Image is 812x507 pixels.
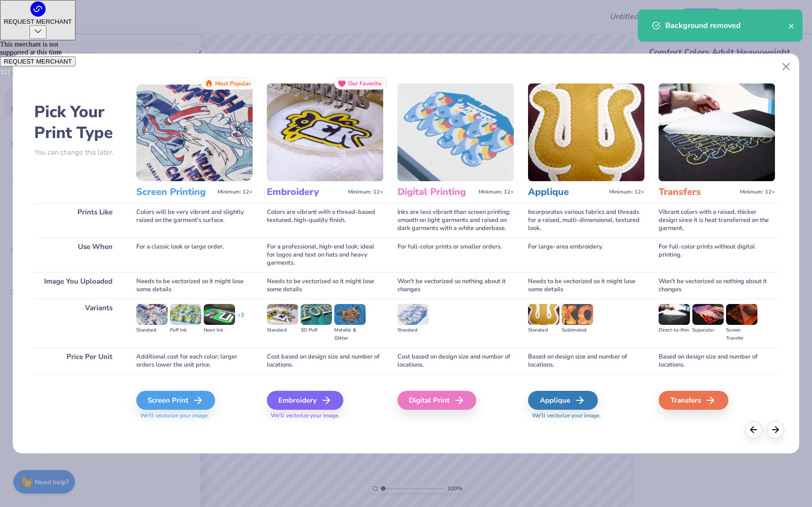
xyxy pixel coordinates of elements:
h3: Digital Printing [397,186,475,198]
div: Digital Print [397,391,476,410]
div: Standard [136,326,168,334]
div: Screen Print [136,391,215,410]
div: Colors will be very vibrant and slightly raised on the garment's surface. [136,203,253,238]
img: Standard [136,304,168,325]
div: Applique [528,391,598,410]
div: Price Per Unit [34,348,122,374]
img: Direct-to-film [659,304,690,325]
div: Image You Uploaded [34,272,122,299]
div: Cost based on design size and number of locations. [397,348,514,374]
div: Transfers [659,391,728,410]
div: Needs to be vectorized so it might lose some details [267,272,383,299]
div: Needs to be vectorized so it might lose some details [528,272,644,299]
img: Supacolor [692,304,724,325]
div: 3D Puff [301,326,332,334]
div: Neon Ink [204,326,235,334]
p: You can change this later. [34,148,122,157]
span: Minimum: 12+ [348,189,383,195]
img: Applique [528,83,644,181]
span: We'll vectorize your image. [528,412,644,420]
div: + 3 [237,311,244,327]
div: Metallic & Glitter [334,326,366,342]
div: Standard [528,326,559,334]
div: For a classic look or large order. [136,238,253,272]
img: Embroidery [267,83,383,181]
h2: Pick Your Print Type [34,101,122,143]
div: Needs to be vectorized so it might lose some details [136,272,253,299]
div: Prints Like [34,203,122,238]
div: Screen Transfer [726,326,757,342]
span: We'll vectorize your image. [136,412,253,420]
div: Additional cost for each color; larger orders lower the unit price. [136,348,253,374]
div: For large-area embroidery. [528,238,644,272]
div: Vibrant colors with a raised, thicker design since it is heat transferred on the garment. [659,203,775,238]
h3: Screen Printing [136,186,214,198]
img: Standard [528,304,559,325]
img: Standard [267,304,298,325]
div: Inks are less vibrant than screen printing; smooth on light garments and raised on dark garments ... [397,203,514,238]
div: Won't be vectorized so nothing about it changes [659,272,775,299]
img: Sublimated [562,304,593,325]
div: Variants [34,299,122,348]
div: Based on design size and number of locations. [528,348,644,374]
span: Minimum: 12+ [609,189,644,195]
div: Use When [34,238,122,272]
span: Minimum: 12+ [479,189,514,195]
div: Colors are vibrant with a thread-based textured, high-quality finish. [267,203,383,238]
img: Metallic & Glitter [334,304,366,325]
div: Cost based on design size and number of locations. [267,348,383,374]
img: Transfers [659,83,775,181]
div: Standard [267,326,298,334]
h3: Applique [528,186,605,198]
div: For full-color prints without digital printing. [659,238,775,272]
div: Sublimated [562,326,593,334]
span: Minimum: 12+ [217,189,253,195]
img: 3D Puff [301,304,332,325]
img: Puff Ink [170,304,201,325]
div: Direct-to-film [659,326,690,334]
img: Screen Printing [136,83,253,181]
span: We'll vectorize your image. [267,412,383,420]
span: Our Favorite [348,80,382,87]
img: Standard [397,304,429,325]
span: Most Popular [215,80,251,87]
div: Incorporates various fabrics and threads for a raised, multi-dimensional, textured look. [528,203,644,238]
h3: Transfers [659,186,736,198]
div: Won't be vectorized so nothing about it changes [397,272,514,299]
div: Standard [397,326,429,334]
div: Based on design size and number of locations. [659,348,775,374]
img: Neon Ink [204,304,235,325]
div: Embroidery [267,391,343,410]
div: For a professional, high-end look; ideal for logos and text on hats and heavy garments. [267,238,383,272]
div: For full-color prints or smaller orders. [397,238,514,272]
img: Digital Printing [397,83,514,181]
img: Screen Transfer [726,304,757,325]
div: Puff Ink [170,326,201,334]
span: Minimum: 12+ [740,189,775,195]
div: Supacolor [692,326,724,334]
h3: Embroidery [267,186,344,198]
